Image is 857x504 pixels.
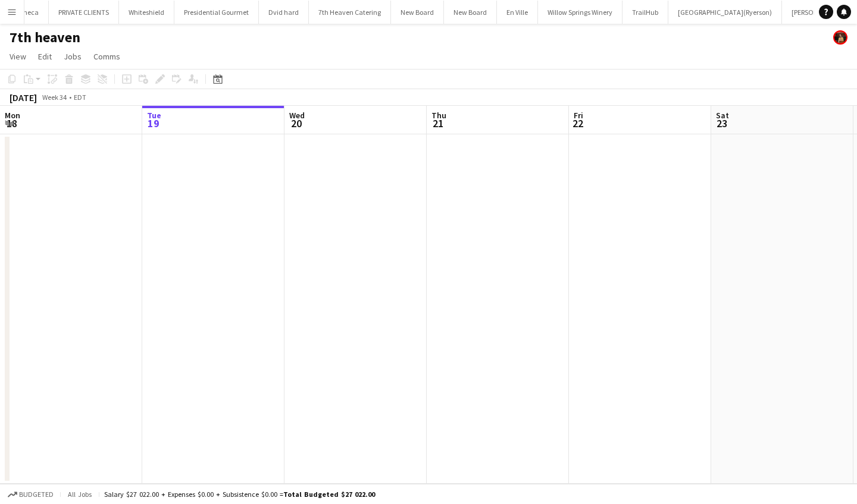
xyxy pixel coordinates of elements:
[89,49,125,64] a: Comms
[431,110,446,121] span: Thu
[3,116,20,130] span: 18
[10,51,26,62] span: View
[574,110,583,121] span: Fri
[289,110,305,121] span: Wed
[33,49,57,64] a: Edit
[287,116,305,130] span: 20
[145,116,161,130] span: 19
[283,490,375,499] span: Total Budgeted $27 022.00
[39,93,69,102] span: Week 34
[623,1,668,24] button: TrailHub
[49,1,119,24] button: PRIVATE CLIENTS
[10,29,80,46] h1: 7th heaven
[833,30,847,45] app-user-avatar: Yani Salas
[5,110,20,121] span: Mon
[309,1,391,24] button: 7th Heaven Catering
[174,1,259,24] button: Presidential Gourmet
[716,110,729,121] span: Sat
[147,110,161,121] span: Tue
[538,1,623,24] button: Willow Springs Winery
[104,490,375,499] div: Salary $27 022.00 + Expenses $0.00 + Subsistence $0.00 =
[119,1,174,24] button: Whiteshield
[444,1,497,24] button: New Board
[19,490,54,499] span: Budgeted
[572,116,583,130] span: 22
[259,1,309,24] button: Dvid hard
[497,1,538,24] button: En Ville
[65,490,94,499] span: All jobs
[64,51,82,62] span: Jobs
[7,1,49,24] button: Seneca
[668,1,782,24] button: [GEOGRAPHIC_DATA](Ryerson)
[6,488,55,501] button: Budgeted
[391,1,444,24] button: New Board
[10,92,37,103] div: [DATE]
[38,51,52,62] span: Edit
[714,116,729,130] span: 23
[59,49,86,64] a: Jobs
[430,116,446,130] span: 21
[74,93,86,102] div: EDT
[5,49,31,64] a: View
[93,51,120,62] span: Comms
